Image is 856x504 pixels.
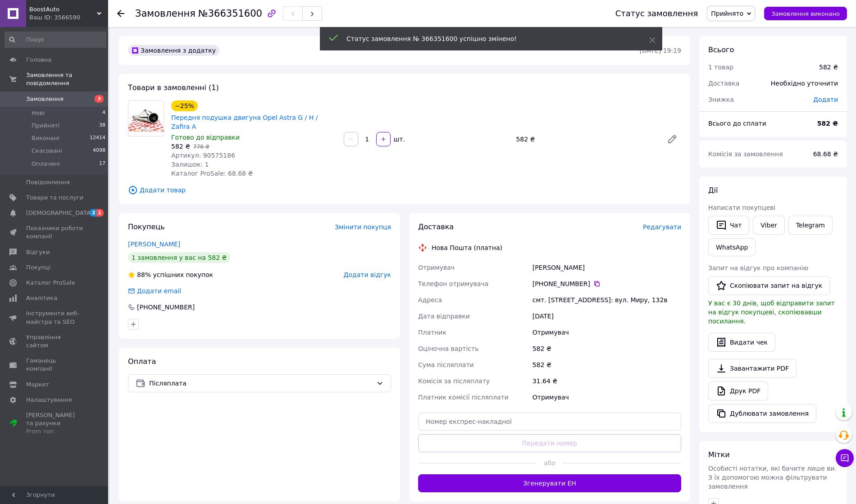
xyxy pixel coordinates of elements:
[26,194,83,202] span: Товари та послуги
[26,248,50,256] span: Відгуки
[29,5,97,14] span: BoostAuto
[26,381,49,389] span: Маркет
[171,161,209,168] span: Залишок: 1
[26,95,64,103] span: Замовлення
[418,474,681,492] button: Згенерувати ЕН
[128,270,213,279] div: успішних покупок
[149,378,373,388] span: Післяплата
[26,309,83,326] span: Інструменти веб-майстра та SEO
[128,222,165,231] span: Покупець
[171,134,240,141] span: Готово до відправки
[708,300,835,325] span: У вас є 30 днів, щоб відправити запит на відгук покупцеві, скопіювавши посилання.
[708,120,766,127] span: Всього до сплати
[26,279,75,287] span: Каталог ProSale
[531,389,683,405] div: Отримувач
[26,333,83,350] span: Управління сайтом
[813,150,838,158] span: 68.68 ₴
[26,263,50,272] span: Покупці
[708,238,756,256] a: WhatsApp
[531,324,683,341] div: Отримувач
[137,271,151,278] span: 88%
[819,63,838,72] div: 582 ₴
[764,7,847,20] button: Замовлення виконано
[429,243,505,252] div: Нова Пошта (платна)
[817,120,838,127] b: 582 ₴
[708,359,797,378] a: Завантажити PDF
[418,280,488,287] span: Телефон отримувача
[708,45,734,54] span: Всього
[418,296,442,304] span: Адреса
[95,95,104,103] span: 3
[708,333,775,352] button: Видати чек
[708,186,718,195] span: Дії
[708,80,739,87] span: Доставка
[771,10,840,17] span: Замовлення виконано
[418,394,509,401] span: Платник комісії післяплати
[512,133,660,145] div: 582 ₴
[708,64,733,71] span: 1 товар
[26,209,93,217] span: [DEMOGRAPHIC_DATA]
[788,216,833,235] a: Telegram
[102,109,105,117] span: 4
[32,160,60,168] span: Оплачені
[171,114,318,130] a: Передня подушка двигуна Opel Astra G / H / Zafira A
[708,465,837,490] span: Особисті нотатки, які бачите лише ви. З їх допомогою можна фільтрувати замовлення
[26,224,83,241] span: Показники роботи компанії
[90,134,105,142] span: 12414
[643,223,681,231] span: Редагувати
[128,357,156,366] span: Оплата
[813,96,838,103] span: Додати
[418,361,474,368] span: Сума післяплати
[26,178,70,186] span: Повідомлення
[99,122,105,130] span: 38
[418,313,470,320] span: Дата відправки
[32,134,59,142] span: Виконані
[90,209,97,217] span: 3
[537,459,563,468] span: або
[531,308,683,324] div: [DATE]
[26,427,83,436] div: Prom топ
[128,45,219,56] div: Замовлення з додатку
[26,357,83,373] span: Гаманець компанії
[32,109,45,117] span: Нові
[26,71,108,87] span: Замовлення та повідомлення
[418,377,490,385] span: Комісія за післяплату
[708,404,816,423] button: Дублювати замовлення
[135,8,196,19] span: Замовлення
[418,264,455,271] span: Отримувач
[708,216,749,235] button: Чат
[533,279,681,288] div: [PHONE_NUMBER]
[663,130,681,148] a: Редагувати
[335,223,391,231] span: Змінити покупця
[531,259,683,276] div: [PERSON_NAME]
[531,357,683,373] div: 582 ₴
[193,144,209,150] span: 776 ₴
[171,143,190,150] span: 582 ₴
[708,96,734,103] span: Знижка
[418,222,454,231] span: Доставка
[136,303,196,312] div: [PHONE_NUMBER]
[93,147,105,155] span: 4098
[128,241,180,248] a: [PERSON_NAME]
[531,373,683,389] div: 31.64 ₴
[708,381,768,400] a: Друк PDF
[26,396,72,404] span: Налаштування
[171,170,253,177] span: Каталог ProSale: 68.68 ₴
[128,185,681,195] span: Додати товар
[127,286,182,295] div: Додати email
[418,413,681,431] input: Номер експрес-накладної
[5,32,106,48] input: Пошук
[26,411,83,436] span: [PERSON_NAME] та рахунки
[29,14,108,22] div: Ваш ID: 3566590
[171,100,198,111] div: −25%
[26,294,57,302] span: Аналітика
[128,83,219,92] span: Товари в замовленні (1)
[708,276,830,295] button: Скопіювати запит на відгук
[346,34,627,43] div: Статус замовлення № 366351600 успішно змінено!
[32,122,59,130] span: Прийняті
[753,216,784,235] a: Viber
[836,449,854,467] button: Чат з покупцем
[128,105,164,132] img: Передня подушка двигуна Opel Astra G / H / Zafira A
[117,9,124,18] div: Повернутися назад
[26,56,51,64] span: Головна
